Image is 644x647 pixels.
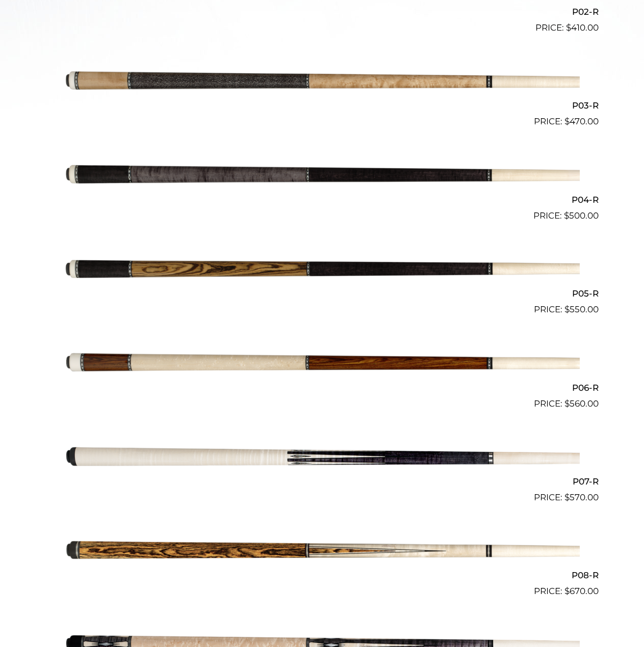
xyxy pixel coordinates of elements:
[65,227,580,312] img: P05-R
[65,132,580,218] img: P04-R
[564,398,570,409] span: $
[564,492,599,502] bdi: 570.00
[46,566,599,585] h2: P08-R
[564,116,570,126] span: $
[65,39,580,124] img: P03-R
[46,508,599,598] a: P08-R $670.00
[65,508,580,594] img: P08-R
[566,22,571,33] span: $
[65,320,580,406] img: P06-R
[46,96,599,115] h2: P03-R
[46,415,599,504] a: P07-R $570.00
[46,284,599,303] h2: P05-R
[564,304,599,314] bdi: 550.00
[566,22,599,33] bdi: 410.00
[564,492,570,502] span: $
[46,472,599,491] h2: P07-R
[46,378,599,397] h2: P06-R
[564,398,599,409] bdi: 560.00
[46,132,599,222] a: P04-R $500.00
[564,586,570,596] span: $
[564,116,599,126] bdi: 470.00
[46,190,599,209] h2: P04-R
[564,304,570,314] span: $
[46,3,599,21] h2: P02-R
[564,210,599,221] bdi: 500.00
[564,210,569,221] span: $
[46,227,599,316] a: P05-R $550.00
[46,320,599,410] a: P06-R $560.00
[46,39,599,128] a: P03-R $470.00
[65,415,580,500] img: P07-R
[564,586,599,596] bdi: 670.00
